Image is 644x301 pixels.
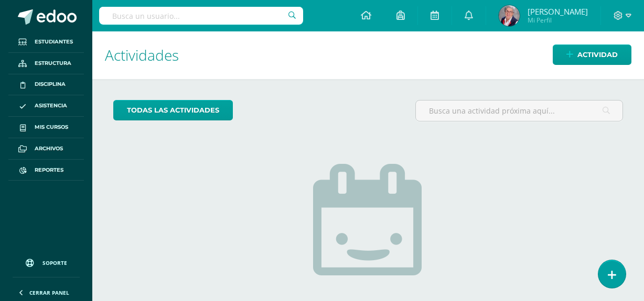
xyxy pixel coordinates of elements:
span: Disciplina [35,80,66,88]
span: Soporte [42,259,67,266]
a: Mis cursos [8,117,84,138]
a: Soporte [13,249,80,274]
a: Reportes [8,160,84,181]
input: Busca un usuario... [99,7,303,25]
span: Actividad [577,45,618,64]
span: Asistencia [35,102,67,110]
a: Archivos [8,138,84,160]
span: Cerrar panel [29,289,69,296]
span: Archivos [35,144,63,153]
a: Asistencia [8,95,84,117]
span: Estructura [35,59,71,68]
img: cb4066c05fad8c9475a4354f73f48469.png [499,5,520,26]
input: Busca una actividad próxima aquí... [416,101,622,121]
a: Disciplina [8,74,84,96]
a: Estudiantes [8,31,84,53]
span: Reportes [35,166,63,174]
a: Actividad [553,44,631,65]
a: todas las Actividades [113,100,233,120]
span: Estudiantes [35,38,73,46]
h1: Actividades [105,31,631,79]
span: Mi Perfil [528,16,588,25]
span: Mis cursos [35,123,68,131]
span: [PERSON_NAME] [528,6,588,17]
a: Estructura [8,53,84,74]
